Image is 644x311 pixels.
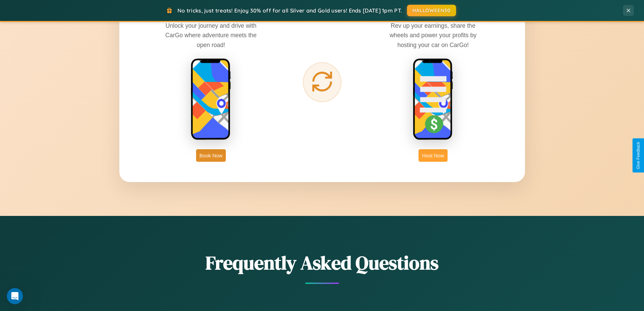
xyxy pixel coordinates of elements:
[7,288,23,304] iframe: Intercom live chat
[177,7,402,14] span: No tricks, just treats! Enjoy 30% off for all Silver and Gold users! Ends [DATE] 1pm PT.
[191,58,231,141] img: rent phone
[636,142,641,169] div: Give Feedback
[119,250,525,276] h2: Frequently Asked Questions
[413,58,453,141] img: host phone
[419,149,447,162] button: Host Now
[382,21,484,49] p: Rev up your earnings, share the wheels and power your profits by hosting your car on CarGo!
[196,149,226,162] button: Book Now
[160,21,262,49] p: Unlock your journey and drive with CarGo where adventure meets the open road!
[407,5,456,16] button: HALLOWEEN30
